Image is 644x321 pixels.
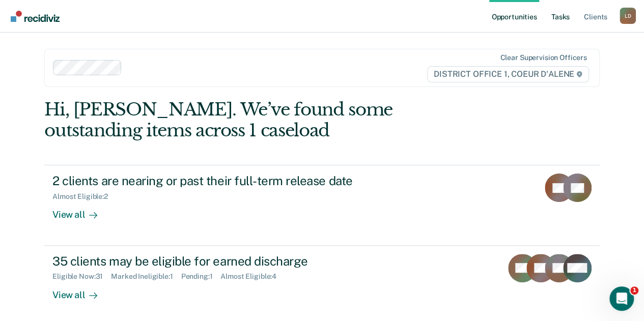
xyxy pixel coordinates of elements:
div: Marked Ineligible : 1 [111,272,181,281]
div: L D [620,8,636,24]
div: 2 clients are nearing or past their full-term release date [52,173,410,188]
div: Almost Eligible : 2 [52,192,116,201]
a: 2 clients are nearing or past their full-term release dateAlmost Eligible:2View all [44,165,600,245]
div: Pending : 1 [181,272,221,281]
div: View all [52,201,109,221]
div: Almost Eligible : 4 [220,272,285,281]
button: Profile dropdown button [620,8,636,24]
div: View all [52,281,109,301]
iframe: Intercom live chat [609,286,634,311]
div: Eligible Now : 31 [52,272,111,281]
div: 35 clients may be eligible for earned discharge [52,254,410,269]
img: Recidiviz [11,11,60,22]
div: Hi, [PERSON_NAME]. We’ve found some outstanding items across 1 caseload [44,99,488,141]
span: 1 [630,286,638,295]
span: DISTRICT OFFICE 1, COEUR D'ALENE [427,66,589,82]
div: Clear supervision officers [500,53,586,62]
